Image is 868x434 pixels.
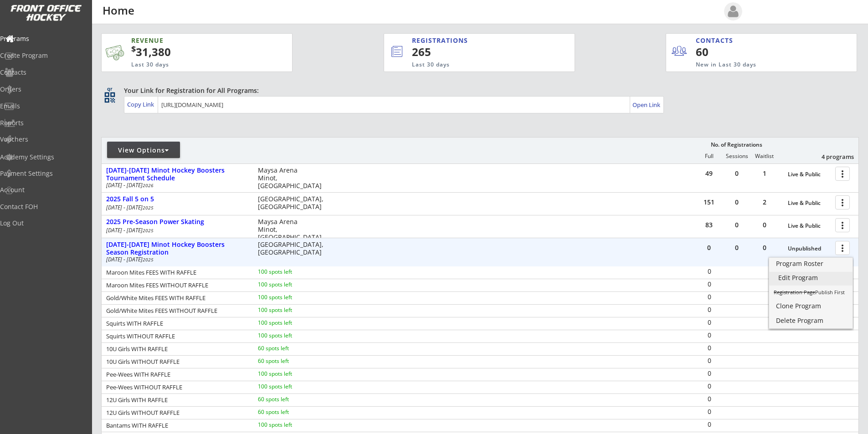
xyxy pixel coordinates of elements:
div: REVENUE [131,36,248,45]
div: [DATE]-[DATE] Minot Hockey Boosters Tournament Schedule [106,167,248,182]
div: 83 [695,222,723,228]
em: 2025 [143,227,154,234]
div: Bantams WITH RAFFLE [106,423,246,429]
div: 60 spots left [258,346,317,351]
div: 10U Girls WITHOUT RAFFLE [106,359,246,365]
div: [DATE] - [DATE] [106,205,246,210]
div: 31,380 [131,44,263,60]
div: 0 [696,345,723,351]
div: Maroon Mites FEES WITHOUT RAFFLE [106,282,246,288]
div: 0 [751,245,778,251]
div: Maysa Arena Minot, [GEOGRAPHIC_DATA] [258,218,329,241]
div: 0 [723,199,750,205]
div: 12U Girls WITH RAFFLE [106,397,246,403]
em: 2025 [143,256,154,263]
em: 2026 [143,182,154,189]
div: 4 programs [806,153,854,161]
div: 1 [751,170,778,177]
div: Squirts WITH RAFFLE [106,321,246,327]
div: 0 [696,370,723,377]
div: Clone Program [776,303,846,309]
div: 100 spots left [258,320,317,326]
div: Unpublished [788,245,831,252]
div: Open Link [632,101,661,109]
div: 0 [696,306,723,313]
div: Gold/White Mites FEES WITH RAFFLE [106,295,246,301]
button: more_vert [835,195,850,209]
div: 0 [696,357,723,364]
div: 60 spots left [258,409,317,415]
a: Program Roster [769,258,853,271]
div: 0 [723,222,750,228]
button: more_vert [835,218,850,232]
div: [GEOGRAPHIC_DATA], [GEOGRAPHIC_DATA] [258,241,329,256]
div: Pee-Wees WITHOUT RAFFLE [106,384,246,390]
div: 0 [695,245,723,251]
div: 0 [696,396,723,402]
div: [GEOGRAPHIC_DATA], [GEOGRAPHIC_DATA] [258,195,329,211]
a: Open Link [632,98,661,111]
div: 100 spots left [258,333,317,338]
div: CONTACTS [696,36,737,45]
div: 100 spots left [258,282,317,287]
div: 60 [696,44,752,60]
div: 0 [696,294,723,300]
div: qr [104,86,115,92]
div: Your Link for Registration for All Programs: [124,86,831,95]
div: View Options [107,146,180,155]
div: Live & Public [788,200,831,206]
div: Live & Public [788,171,831,178]
div: No. of Registrations [708,142,765,148]
a: Edit Program [769,272,853,286]
div: [DATE] - [DATE] [106,183,246,188]
div: Sessions [723,153,750,159]
div: 0 [751,222,778,228]
div: 60 spots left [258,358,317,364]
s: Registration Page [774,289,815,296]
sup: $ [131,43,136,54]
div: Publish First [774,290,848,295]
button: qr_code [103,91,117,104]
div: 2025 Pre-Season Power Skating [106,218,248,226]
div: 2025 Fall 5 on 5 [106,195,248,203]
div: Maysa Arena Minot, [GEOGRAPHIC_DATA] [258,167,329,189]
div: Edit Program [778,275,843,281]
div: Maroon Mites FEES WITH RAFFLE [106,270,246,276]
div: 100 spots left [258,307,317,313]
div: 0 [696,281,723,287]
div: Delete Program [776,317,846,324]
div: 100 spots left [258,269,317,275]
div: 100 spots left [258,384,317,389]
div: 0 [696,408,723,415]
div: Last 30 days [412,61,537,69]
div: 0 [696,383,723,389]
div: New in Last 30 days [696,61,814,69]
div: Pee-Wees WITH RAFFLE [106,372,246,378]
div: 60 spots left [258,397,317,402]
div: 49 [695,170,723,177]
div: 100 spots left [258,295,317,300]
div: 0 [696,268,723,275]
div: 0 [696,421,723,428]
div: [DATE]-[DATE] Minot Hockey Boosters Season Registration [106,241,248,256]
div: Gold/White Mites FEES WITHOUT RAFFLE [106,308,246,314]
div: 10U Girls WITH RAFFLE [106,346,246,352]
div: 2 [751,199,778,205]
div: Last 30 days [131,61,248,69]
div: REGISTRATIONS [412,36,532,45]
div: 100 spots left [258,371,317,377]
a: Registration PagePublish First [769,286,853,300]
div: Program Roster [776,260,846,267]
div: 0 [696,319,723,326]
div: 0 [696,332,723,338]
button: more_vert [835,167,850,181]
em: 2025 [143,204,154,211]
div: [DATE] - [DATE] [106,228,246,233]
div: Live & Public [788,223,831,229]
div: Waitlist [750,153,778,159]
div: 0 [723,170,750,177]
div: 265 [412,44,544,60]
div: 0 [723,245,750,251]
button: more_vert [835,241,850,255]
div: Squirts WITHOUT RAFFLE [106,333,246,339]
